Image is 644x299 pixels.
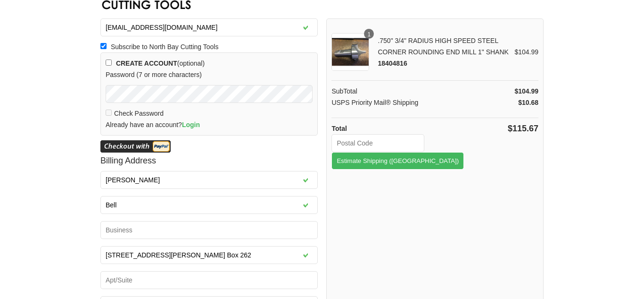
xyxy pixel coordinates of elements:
[331,134,424,152] input: Postal Code
[304,178,308,183] img: Correct
[111,41,219,52] b: Subscribe to North Bay Cutting Tools
[100,171,318,189] input: First Name
[100,18,318,36] input: Email
[331,123,347,134] div: Total
[100,221,318,239] input: Business
[100,52,318,136] div: (optional) Password (7 or more characters) Check Password Already have an account?
[514,46,538,58] div: $104.99
[331,85,357,97] div: SubTotal
[304,203,308,208] img: Correct
[116,60,177,67] b: CREATE ACCOUNT
[374,35,514,69] div: .750" 3/4" RADIUS HIGH SPEED STEEL CORNER ROUNDING END MILL 1" SHANK
[364,29,374,39] div: 1
[378,60,407,67] span: 18404816
[100,196,318,214] input: Last Name
[304,26,308,30] img: Correct
[331,33,369,71] img: .750" 3/4" RADIUS HIGH SPEED STEEL CORNER ROUNDING END MILL 1" SHANK
[304,253,308,258] img: Correct
[100,246,318,264] input: Address
[100,153,318,169] h3: Billing address
[331,152,464,170] button: Estimate Shipping ([GEOGRAPHIC_DATA])
[182,121,200,128] a: Login
[100,140,171,153] img: PayPal Express Checkout
[331,97,418,108] div: USPS Priority Mail® Shipping
[100,271,318,289] input: Apt/Suite
[518,97,538,108] div: $10.68
[508,123,538,134] div: $115.67
[514,85,538,97] div: $104.99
